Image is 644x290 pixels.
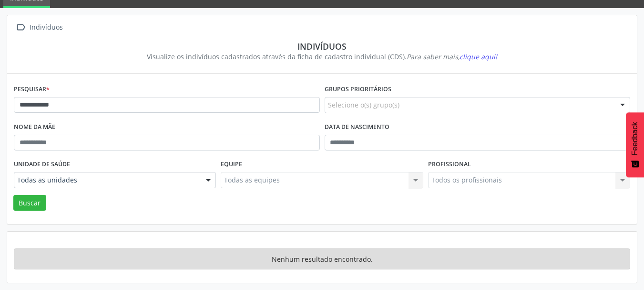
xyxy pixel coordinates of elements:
i:  [14,21,28,34]
span: Feedback [631,122,639,155]
label: Grupos prioritários [325,82,391,97]
a:  Indivíduos [14,21,64,34]
div: Nenhum resultado encontrado. [14,248,630,269]
label: Nome da mãe [14,120,55,135]
button: Buscar [13,195,46,211]
div: Indivíduos [28,21,64,34]
label: Data de nascimento [325,120,389,135]
span: clique aqui! [460,52,497,61]
label: Pesquisar [14,82,50,97]
div: Indivíduos [20,41,624,52]
label: Profissional [428,157,471,172]
i: Para saber mais, [407,52,497,61]
span: Todas as unidades [17,175,196,185]
button: Feedback - Mostrar pesquisa [626,112,644,177]
label: Unidade de saúde [14,157,70,172]
div: Visualize os indivíduos cadastrados através da ficha de cadastro individual (CDS). [20,52,624,62]
label: Equipe [221,157,242,172]
span: Selecione o(s) grupo(s) [328,100,399,110]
